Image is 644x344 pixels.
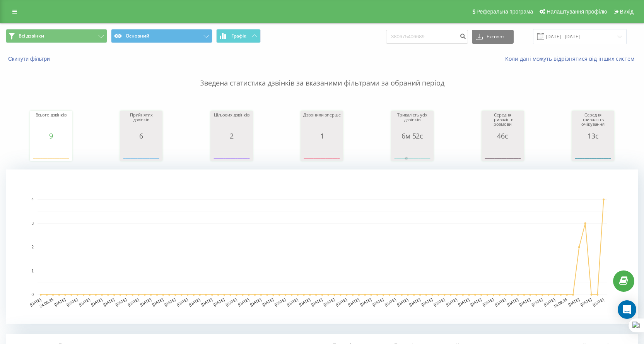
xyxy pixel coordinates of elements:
text: [DATE] [580,297,593,307]
text: [DATE] [384,297,397,307]
span: Графік [231,33,246,39]
div: Дзвонили вперше [302,113,341,132]
text: [DATE] [519,297,531,307]
text: [DATE] [506,297,519,307]
input: Пошук за номером [386,30,468,44]
p: Зведена статистика дзвінків за вказаними фільтрами за обраний період [6,63,638,88]
text: [DATE] [200,297,213,307]
text: [DATE] [433,297,446,307]
div: Open Intercom Messenger [618,300,636,319]
text: 0 [31,293,34,297]
div: 46с [483,132,522,140]
text: [DATE] [213,297,225,307]
text: [DATE] [29,297,42,307]
text: [DATE] [152,297,164,307]
text: [DATE] [421,297,434,307]
text: 16.09.25 [553,297,568,308]
text: [DATE] [335,297,348,307]
text: [DATE] [372,297,384,307]
div: 6 [122,132,161,140]
text: [DATE] [592,297,605,307]
text: [DATE] [164,297,176,307]
text: 4 [31,197,34,202]
span: Всі дзвінки [19,33,44,39]
text: [DATE] [311,297,323,307]
text: [DATE] [188,297,201,307]
svg: A chart. [212,140,251,163]
text: 3 [31,221,34,226]
svg: A chart. [122,140,161,163]
div: Цільових дзвінків [212,113,251,132]
a: Коли дані можуть відрізнятися вiд інших систем [505,55,638,62]
div: 13с [574,132,612,140]
text: [DATE] [458,297,470,307]
div: Прийнятих дзвінків [122,113,161,132]
span: Налаштування профілю [547,9,607,15]
text: [DATE] [176,297,189,307]
text: 2 [31,245,34,249]
button: Експорт [472,30,514,44]
span: Реферальна програма [477,9,533,15]
svg: A chart. [393,140,432,163]
text: [DATE] [567,297,580,307]
svg: A chart. [302,140,341,163]
button: Графік [216,29,261,43]
text: [DATE] [408,297,421,307]
text: 24.06.25 [39,297,55,308]
text: [DATE] [139,297,152,307]
button: Скинути фільтри [6,55,54,62]
button: Всі дзвінки [6,29,107,43]
div: Середня тривалість очікування [574,113,612,132]
div: 9 [32,132,70,140]
text: [DATE] [360,297,372,307]
div: 6м 52с [393,132,432,140]
text: [DATE] [298,297,311,307]
text: [DATE] [127,297,140,307]
div: Тривалість усіх дзвінків [393,113,432,132]
svg: A chart. [483,140,522,163]
text: [DATE] [494,297,507,307]
text: [DATE] [347,297,360,307]
button: Основний [111,29,212,43]
text: [DATE] [396,297,409,307]
text: [DATE] [91,297,103,307]
span: Вихід [620,9,634,15]
div: Всього дзвінків [32,113,70,132]
text: [DATE] [225,297,238,307]
text: 1 [31,269,34,273]
text: [DATE] [323,297,336,307]
text: [DATE] [482,297,495,307]
text: [DATE] [54,297,67,307]
text: [DATE] [102,297,115,307]
text: [DATE] [78,297,91,307]
text: [DATE] [249,297,262,307]
svg: A chart. [574,140,612,163]
text: [DATE] [66,297,79,307]
text: [DATE] [237,297,250,307]
text: [DATE] [274,297,287,307]
div: 2 [212,132,251,140]
text: [DATE] [261,297,274,307]
div: 1 [302,132,341,140]
text: [DATE] [115,297,128,307]
svg: A chart. [6,169,638,324]
div: Середня тривалість розмови [483,113,522,132]
text: [DATE] [445,297,458,307]
text: [DATE] [543,297,556,307]
text: [DATE] [531,297,543,307]
text: [DATE] [470,297,482,307]
svg: A chart. [32,140,70,163]
text: [DATE] [286,297,299,307]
